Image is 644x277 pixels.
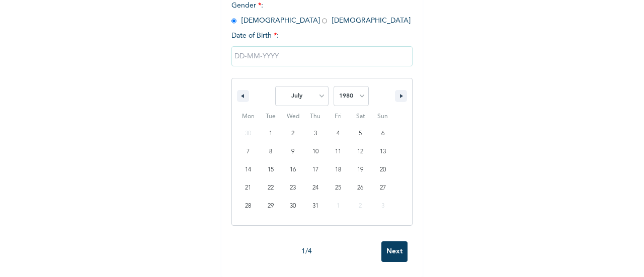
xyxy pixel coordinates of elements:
[327,109,349,125] span: Fri
[269,125,272,143] span: 1
[381,125,384,143] span: 6
[237,161,260,179] button: 14
[312,197,318,215] span: 31
[247,143,250,161] span: 7
[371,125,394,143] button: 6
[380,179,386,197] span: 27
[312,161,318,179] span: 17
[304,197,327,215] button: 31
[237,109,260,125] span: Mon
[304,143,327,161] button: 10
[335,161,341,179] span: 18
[231,31,279,41] span: Date of Birth :
[314,125,317,143] span: 3
[381,241,408,262] input: Next
[371,161,394,179] button: 20
[327,179,349,197] button: 25
[349,161,372,179] button: 19
[282,143,304,161] button: 9
[268,179,274,197] span: 22
[327,143,349,161] button: 11
[304,179,327,197] button: 24
[349,179,372,197] button: 26
[337,125,340,143] span: 4
[245,179,251,197] span: 21
[290,197,296,215] span: 30
[237,179,260,197] button: 21
[260,143,282,161] button: 8
[304,161,327,179] button: 17
[359,125,362,143] span: 5
[282,197,304,215] button: 30
[371,179,394,197] button: 27
[349,143,372,161] button: 12
[380,143,386,161] span: 13
[357,161,363,179] span: 19
[268,197,274,215] span: 29
[269,143,272,161] span: 8
[357,179,363,197] span: 26
[349,125,372,143] button: 5
[291,143,294,161] span: 9
[282,109,304,125] span: Wed
[268,161,274,179] span: 15
[237,143,260,161] button: 7
[260,179,282,197] button: 22
[312,179,318,197] span: 24
[231,2,411,24] span: Gender : [DEMOGRAPHIC_DATA] [DEMOGRAPHIC_DATA]
[327,161,349,179] button: 18
[290,179,296,197] span: 23
[371,109,394,125] span: Sun
[304,109,327,125] span: Thu
[282,125,304,143] button: 2
[335,179,341,197] span: 25
[260,197,282,215] button: 29
[380,161,386,179] span: 20
[312,143,318,161] span: 10
[304,125,327,143] button: 3
[260,125,282,143] button: 1
[245,197,251,215] span: 28
[260,109,282,125] span: Tue
[335,143,341,161] span: 11
[231,46,413,66] input: DD-MM-YYYY
[282,161,304,179] button: 16
[260,161,282,179] button: 15
[290,161,296,179] span: 16
[371,143,394,161] button: 13
[245,161,251,179] span: 14
[231,246,381,257] div: 1 / 4
[291,125,294,143] span: 2
[349,109,372,125] span: Sat
[357,143,363,161] span: 12
[237,197,260,215] button: 28
[327,125,349,143] button: 4
[282,179,304,197] button: 23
